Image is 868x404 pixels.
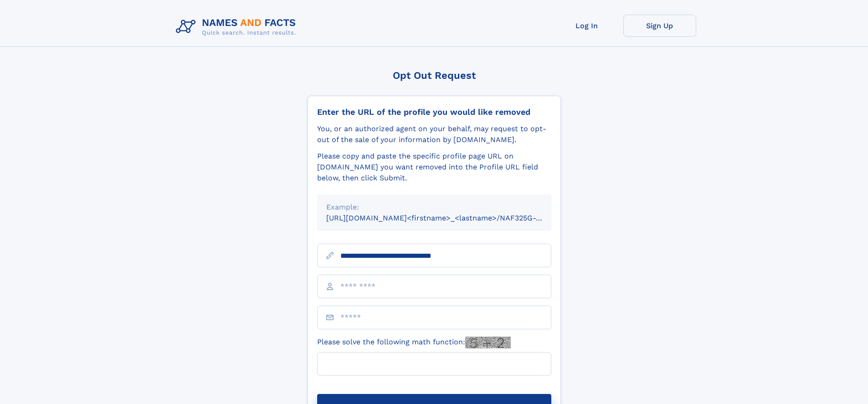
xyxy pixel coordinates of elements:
div: You, or an authorized agent on your behalf, may request to opt-out of the sale of your informatio... [317,123,551,145]
a: Log In [550,15,623,37]
div: Enter the URL of the profile you would like removed [317,107,551,117]
div: Example: [326,202,542,213]
img: Logo Names and Facts [172,15,303,39]
a: Sign Up [623,15,696,37]
label: Please solve the following math function: [317,337,511,348]
small: [URL][DOMAIN_NAME]<firstname>_<lastname>/NAF325G-xxxxxxxx [326,214,569,222]
div: Opt Out Request [308,70,561,81]
div: Please copy and paste the specific profile page URL on [DOMAIN_NAME] you want removed into the Pr... [317,151,551,184]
